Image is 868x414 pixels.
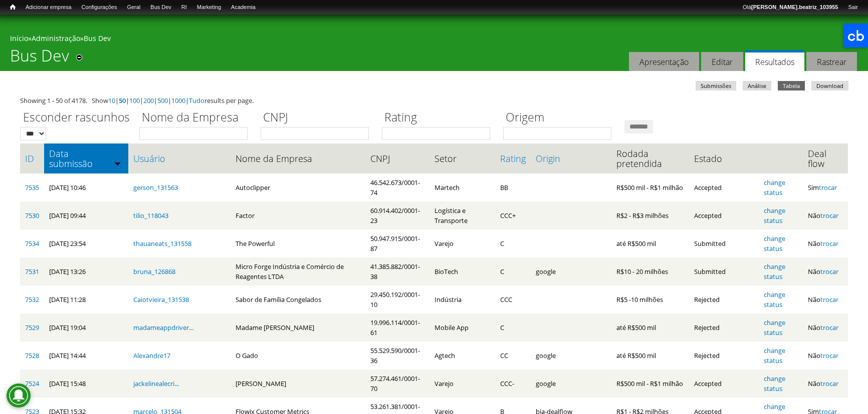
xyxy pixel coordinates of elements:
[84,33,111,43] a: Bus Dev
[231,257,365,285] td: Micro Forge Indústria e Comércio de Reagentes LTDA
[133,379,179,388] a: jackelinealecri...
[20,95,848,105] div: Showing 1 - 50 of 4178. Show | | | | | | results per page.
[500,153,526,163] a: Rating
[44,285,128,313] td: [DATE] 11:28
[365,285,429,313] td: 29.450.192/0001-10
[44,341,128,369] td: [DATE] 14:44
[139,109,254,127] label: Nome da Empresa
[764,346,785,365] a: change status
[44,257,128,285] td: [DATE] 13:26
[231,201,365,229] td: Factor
[495,341,531,369] td: CC
[119,96,126,105] a: 50
[536,153,607,163] a: Origin
[231,313,365,341] td: Madame [PERSON_NAME]
[25,323,39,332] a: 7529
[738,2,843,12] a: Olá[PERSON_NAME].beatriz_103955
[365,143,429,173] th: CNPJ
[365,341,429,369] td: 55.529.590/0001-36
[764,262,785,281] a: change status
[531,369,612,397] td: google
[44,369,128,397] td: [DATE] 15:48
[261,109,375,127] label: CNPJ
[611,341,689,369] td: até R$500 mil
[231,173,365,201] td: Autoclipper
[819,183,837,192] a: trocar
[365,229,429,257] td: 50.947.915/0001-87
[820,323,838,332] a: trocar
[44,173,128,201] td: [DATE] 10:46
[129,96,140,105] a: 100
[820,295,838,304] a: trocar
[133,211,168,220] a: tilio_118043
[157,96,168,105] a: 500
[25,351,39,360] a: 7528
[133,267,175,276] a: bruna_126868
[429,285,495,313] td: Indústria
[820,267,838,276] a: trocar
[820,239,838,248] a: trocar
[495,313,531,341] td: C
[495,369,531,397] td: CCC-
[764,178,785,197] a: change status
[803,313,848,341] td: Não
[122,2,145,12] a: Geral
[764,290,785,309] a: change status
[764,234,785,253] a: change status
[820,379,838,388] a: trocar
[429,341,495,369] td: Agtech
[820,211,838,220] a: trocar
[365,257,429,285] td: 41.385.882/0001-38
[611,257,689,285] td: R$10 - 20 milhões
[25,379,39,388] a: 7524
[429,369,495,397] td: Varejo
[689,285,759,313] td: Rejected
[803,229,848,257] td: Não
[133,153,226,163] a: Usuário
[25,211,39,220] a: 7530
[10,33,28,43] a: Início
[689,313,759,341] td: Rejected
[226,2,261,12] a: Academia
[382,109,497,127] label: Rating
[25,267,39,276] a: 7531
[133,295,189,304] a: Caiotvieira_131538
[133,323,193,332] a: madameappdriver...
[429,143,495,173] th: Setor
[843,2,863,12] a: Sair
[803,257,848,285] td: Não
[495,229,531,257] td: C
[803,201,848,229] td: Não
[611,173,689,201] td: R$500 mil - R$1 milhão
[531,341,612,369] td: google
[114,160,121,166] img: ordem crescente
[231,285,365,313] td: Sabor de Família Congelados
[743,81,771,90] a: Análise
[689,143,759,173] th: Estado
[429,229,495,257] td: Varejo
[811,81,848,90] a: Download
[764,374,785,393] a: change status
[32,33,80,43] a: Administração
[10,46,69,71] h1: Bus Dev
[176,2,192,12] a: RI
[689,173,759,201] td: Accepted
[689,257,759,285] td: Submitted
[10,3,16,10] span: Início
[803,341,848,369] td: Não
[764,318,785,337] a: change status
[44,229,128,257] td: [DATE] 23:54
[701,52,743,71] a: Editar
[696,81,736,90] a: Submissões
[20,109,133,127] label: Esconder rascunhos
[133,351,170,360] a: Alexandre17
[751,4,838,10] strong: [PERSON_NAME].beatriz_103955
[171,96,185,105] a: 1000
[49,148,123,168] a: Data submissão
[365,173,429,201] td: 46.542.673/0001-74
[611,285,689,313] td: R$5 -10 milhões
[5,2,21,12] a: Início
[231,229,365,257] td: The Powerful
[803,285,848,313] td: Não
[689,341,759,369] td: Rejected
